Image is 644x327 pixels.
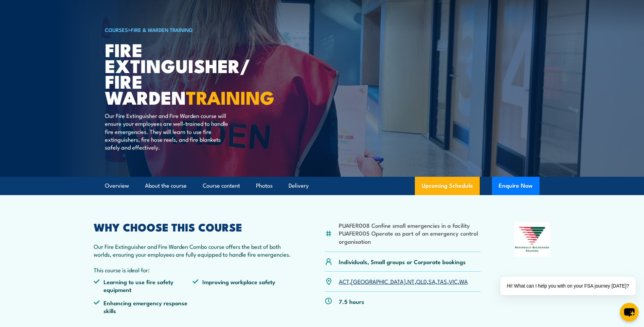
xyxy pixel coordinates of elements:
a: VIC [449,277,458,285]
button: chat-button [620,303,639,322]
button: Enquire Now [492,177,539,195]
a: QLD [416,277,427,285]
a: COURSES [105,26,128,33]
p: This course is ideal for: [94,266,292,274]
p: 7.5 hours [339,297,364,305]
div: Hi! What can I help you with on your FSA journey [DATE]? [500,276,636,295]
a: [GEOGRAPHIC_DATA] [351,277,406,285]
li: Enhancing emergency response skills [94,299,193,315]
a: ACT [339,277,349,285]
p: , , , , , , , [339,277,468,285]
p: Our Fire Extinguisher and Fire Warden course will ensure your employees are well-trained to handl... [105,111,229,151]
li: PUAFER008 Confine small emergencies in a facility [339,221,481,229]
h6: > [105,25,273,34]
h1: Fire Extinguisher/ Fire Warden [105,41,273,105]
p: Individuals, Small groups or Corporate bookings [339,258,466,265]
a: Overview [105,177,129,195]
a: SA [428,277,436,285]
li: Improving workplace safety [192,278,292,294]
a: WA [459,277,468,285]
strong: TRAINING [186,83,274,111]
a: Upcoming Schedule [415,177,480,195]
a: Delivery [289,177,309,195]
a: Course content [203,177,240,195]
li: PUAFER005 Operate as part of an emergency control organisation [339,229,481,245]
a: About the course [145,177,187,195]
img: Nationally Recognised Training logo. [514,222,551,257]
a: Photos [256,177,273,195]
li: Learning to use fire safety equipment [94,278,193,294]
a: Fire & Warden Training [131,26,193,33]
a: NT [407,277,415,285]
a: TAS [437,277,447,285]
h2: WHY CHOOSE THIS COURSE [94,222,292,231]
p: Our Fire Extinguisher and Fire Warden Combo course offers the best of both worlds, ensuring your ... [94,242,292,258]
